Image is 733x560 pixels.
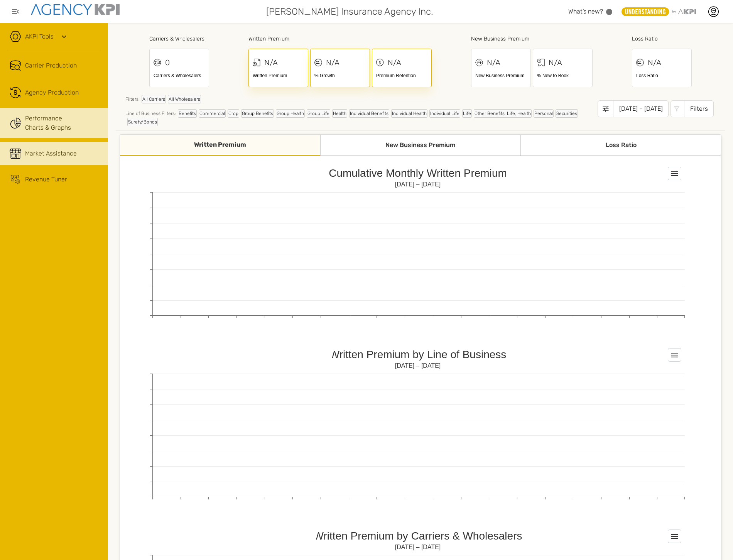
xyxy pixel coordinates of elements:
[395,544,441,550] text: [DATE] – [DATE]
[568,8,603,15] span: What’s new?
[25,88,79,97] span: Agency Production
[314,72,366,79] div: % Growth
[127,118,158,126] div: Surety/Bonds
[395,181,441,188] text: [DATE] – [DATE]
[142,95,166,103] div: All Carriers
[313,530,522,542] tspan: Written Premium by Carriers & Wholesalers
[598,100,669,117] button: [DATE] – [DATE]
[253,72,304,79] div: Written Premium
[632,35,692,43] div: Loss Ratio
[266,5,433,19] span: [PERSON_NAME] Insurance Agency Inc.
[613,100,669,117] div: [DATE] – [DATE]
[395,362,441,369] text: [DATE] – [DATE]
[241,109,274,118] div: Group Benefits
[521,135,721,156] div: Loss Ratio
[671,100,714,117] button: Filters
[474,109,532,118] div: Other Benefits, Life, Health
[349,109,389,118] div: Individual Benefits
[329,167,507,179] text: Cumulative Monthly Written Premium
[326,57,339,68] div: N/A
[125,95,598,107] div: Filters:
[168,95,201,103] div: All Wholesalers
[178,109,197,118] div: Benefits
[125,109,598,126] div: Line of Business Filters:
[307,109,330,118] div: Group Life
[25,175,67,184] span: Revenue Tuner
[154,72,205,79] div: Carriers & Wholesalers
[388,57,401,68] div: N/A
[391,109,427,118] div: Individual Health
[534,109,554,118] div: Personal
[462,109,472,118] div: Life
[636,72,687,79] div: Loss Ratio
[165,57,170,68] div: 0
[264,57,278,68] div: N/A
[332,109,347,118] div: Health
[471,35,593,43] div: New Business Premium
[549,57,562,68] div: N/A
[276,109,305,118] div: Group Health
[120,135,320,156] div: Written Premium
[228,109,239,118] div: Crop
[537,72,588,79] div: % New to Book
[149,35,209,43] div: Carriers & Wholesalers
[25,32,54,41] a: AKPI Tools
[475,72,527,79] div: New Business Premium
[376,72,427,79] div: Premium Retention
[320,135,520,156] div: New Business Premium
[248,35,432,43] div: Written Premium
[648,57,661,68] div: N/A
[684,100,714,117] div: Filters
[199,109,226,118] div: Commercial
[25,61,77,70] span: Carrier Production
[31,4,120,15] img: agencykpi-logo-550x69-2d9e3fa8.png
[556,109,578,118] div: Securities
[25,149,77,158] span: Market Assistance
[429,109,460,118] div: Individual Life
[329,349,507,360] text: Written Premium by Line of Business
[487,57,500,68] div: N/A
